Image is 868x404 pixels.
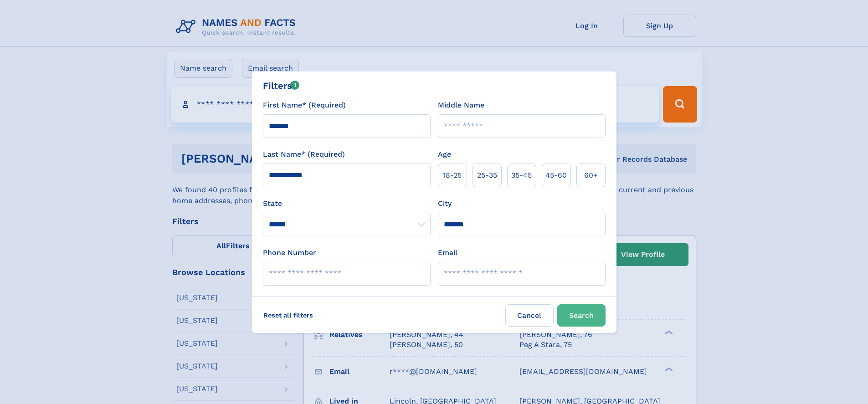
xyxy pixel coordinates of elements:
span: 60+ [584,170,598,181]
label: Reset all filters [257,304,319,326]
div: Filters [263,79,300,92]
span: 45‑60 [545,170,567,181]
label: Last Name* (Required) [263,149,345,160]
label: Age [438,149,451,160]
label: City [438,198,452,209]
span: 18‑25 [443,170,462,181]
button: Search [557,304,606,327]
label: Middle Name [438,100,484,111]
span: 35‑45 [511,170,532,181]
label: First Name* (Required) [263,100,346,111]
label: Email [438,247,457,258]
label: State [263,198,431,209]
span: 25‑35 [477,170,497,181]
label: Phone Number [263,247,316,258]
label: Cancel [505,304,554,327]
